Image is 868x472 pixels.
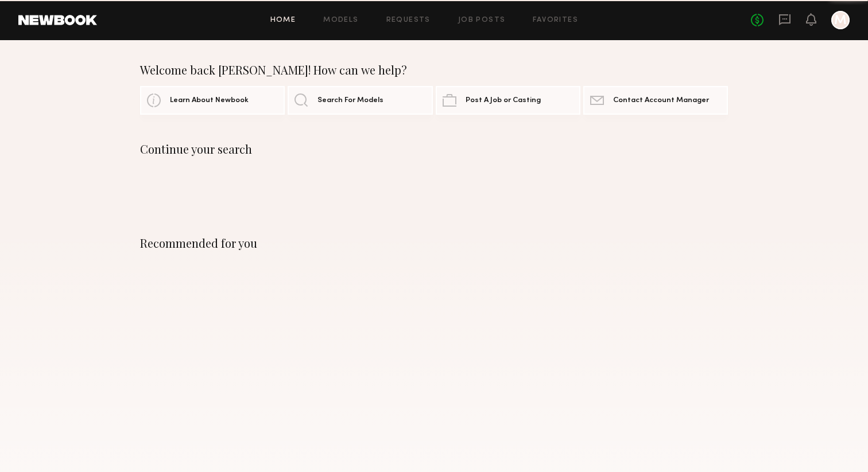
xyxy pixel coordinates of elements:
a: M [831,11,850,29]
a: Job Posts [458,17,506,24]
a: Home [270,17,296,24]
div: Recommended for you [140,236,728,250]
span: Post A Job or Casting [466,97,541,104]
a: Requests [386,17,431,24]
span: Contact Account Manager [613,97,709,104]
span: Search For Models [317,97,383,104]
div: Welcome back [PERSON_NAME]! How can we help? [140,63,728,77]
a: Search For Models [288,86,432,115]
span: Learn About Newbook [170,97,249,104]
a: Learn About Newbook [140,86,285,115]
a: Contact Account Manager [583,86,728,115]
a: Favorites [533,17,578,24]
a: Post A Job or Casting [436,86,580,115]
div: Continue your search [140,142,728,156]
a: Models [323,17,358,24]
